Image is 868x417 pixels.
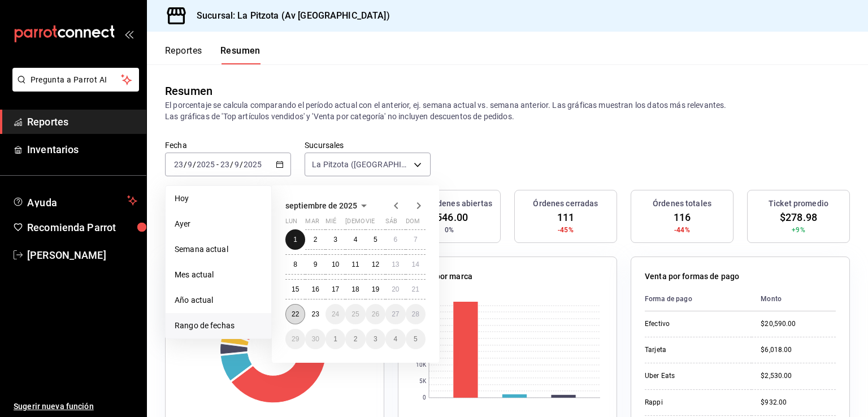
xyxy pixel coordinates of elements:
button: 10 de septiembre de 2025 [325,254,345,275]
button: 11 de septiembre de 2025 [345,254,365,275]
span: Semana actual [175,244,262,255]
button: 14 de septiembre de 2025 [406,254,426,275]
abbr: 28 de septiembre de 2025 [412,310,419,318]
span: - [216,160,219,169]
abbr: domingo [406,218,420,229]
button: 13 de septiembre de 2025 [385,254,405,275]
abbr: 24 de septiembre de 2025 [332,310,339,318]
input: -- [187,160,193,169]
span: Sugerir nueva función [14,401,137,412]
abbr: 2 de septiembre de 2025 [314,236,318,244]
button: 4 de octubre de 2025 [385,329,405,349]
span: Reportes [27,114,137,129]
button: 27 de septiembre de 2025 [385,304,405,324]
div: navigation tabs [165,45,261,64]
button: 9 de septiembre de 2025 [305,254,325,275]
span: [PERSON_NAME] [27,247,137,263]
abbr: 1 de octubre de 2025 [333,335,337,343]
abbr: 27 de septiembre de 2025 [392,310,399,318]
button: 16 de septiembre de 2025 [305,279,325,299]
button: 3 de octubre de 2025 [366,329,385,349]
abbr: 21 de septiembre de 2025 [412,285,419,293]
abbr: 2 de octubre de 2025 [354,335,358,343]
abbr: 5 de septiembre de 2025 [374,236,377,244]
abbr: 4 de octubre de 2025 [393,335,397,343]
button: 20 de septiembre de 2025 [385,279,405,299]
span: / [184,160,187,169]
button: 30 de septiembre de 2025 [305,329,325,349]
button: 2 de septiembre de 2025 [305,229,325,250]
button: 1 de septiembre de 2025 [285,229,305,250]
button: 21 de septiembre de 2025 [406,279,426,299]
abbr: 13 de septiembre de 2025 [392,260,399,268]
abbr: 11 de septiembre de 2025 [351,260,359,268]
abbr: 1 de septiembre de 2025 [293,236,297,244]
abbr: 6 de septiembre de 2025 [393,236,397,244]
text: 10K [416,362,427,368]
abbr: 30 de septiembre de 2025 [311,335,319,343]
abbr: 10 de septiembre de 2025 [332,260,339,268]
abbr: 12 de septiembre de 2025 [372,260,379,268]
abbr: jueves [345,218,412,229]
div: Efectivo [645,319,743,329]
abbr: 8 de septiembre de 2025 [293,260,297,268]
input: -- [234,160,240,169]
button: 7 de septiembre de 2025 [406,229,426,250]
abbr: 19 de septiembre de 2025 [372,285,379,293]
button: 12 de septiembre de 2025 [366,254,385,275]
button: 6 de septiembre de 2025 [385,229,405,250]
label: Sucursales [305,141,431,149]
span: Inventarios [27,142,137,157]
button: 22 de septiembre de 2025 [285,304,305,324]
span: +9% [792,225,805,235]
span: -45% [558,225,574,235]
abbr: 22 de septiembre de 2025 [292,310,299,318]
span: La Pitzota ([GEOGRAPHIC_DATA]) [312,159,410,170]
div: $20,590.00 [761,319,836,329]
h3: Ticket promedio [769,198,828,210]
button: 4 de septiembre de 2025 [345,229,365,250]
button: 15 de septiembre de 2025 [285,279,305,299]
th: Monto [752,287,836,311]
h3: Sucursal: La Pitzota (Av [GEOGRAPHIC_DATA]) [188,9,390,23]
span: Pregunta a Parrot AI [31,74,121,86]
input: ---- [243,160,262,169]
th: Forma de pago [645,287,752,311]
div: $6,018.00 [761,345,836,355]
abbr: 15 de septiembre de 2025 [292,285,299,293]
div: Uber Eats [645,371,743,381]
span: Mes actual [175,269,262,281]
button: Reportes [165,45,202,64]
span: Hoy [175,193,262,205]
abbr: 3 de octubre de 2025 [374,335,377,343]
button: 28 de septiembre de 2025 [406,304,426,324]
abbr: 14 de septiembre de 2025 [412,260,419,268]
button: 23 de septiembre de 2025 [305,304,325,324]
input: ---- [196,160,215,169]
abbr: viernes [366,218,375,229]
button: 25 de septiembre de 2025 [345,304,365,324]
button: 8 de septiembre de 2025 [285,254,305,275]
input: -- [220,160,230,169]
abbr: 3 de septiembre de 2025 [333,236,337,244]
div: Resumen [165,82,212,99]
p: Venta por formas de pago [645,271,739,283]
text: 5K [419,379,427,385]
button: 5 de octubre de 2025 [406,329,426,349]
span: septiembre de 2025 [285,201,357,210]
h3: Órdenes totales [653,198,711,210]
abbr: 5 de octubre de 2025 [414,335,418,343]
button: 29 de septiembre de 2025 [285,329,305,349]
span: Rango de fechas [175,320,262,332]
abbr: lunes [285,218,297,229]
button: 5 de septiembre de 2025 [366,229,385,250]
button: 17 de septiembre de 2025 [325,279,345,299]
abbr: 25 de septiembre de 2025 [351,310,359,318]
button: 26 de septiembre de 2025 [366,304,385,324]
button: 1 de octubre de 2025 [325,329,345,349]
label: Fecha [165,141,291,149]
button: 3 de septiembre de 2025 [325,229,345,250]
span: Ayuda [27,194,123,207]
abbr: martes [305,218,319,229]
button: open_drawer_menu [124,29,133,38]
